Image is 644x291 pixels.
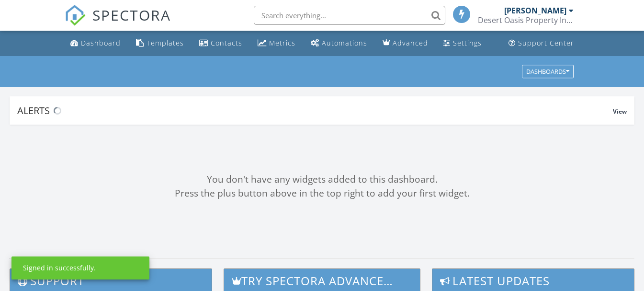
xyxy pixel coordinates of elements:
a: Templates [132,35,188,52]
div: Automations [322,38,367,47]
a: Automations (Basic) [307,35,371,52]
a: Advanced [379,35,432,52]
div: Signed in successfully. [23,263,96,273]
div: [PERSON_NAME] [504,6,566,15]
div: Press the plus button above in the top right to add your first widget. [10,186,634,200]
img: The Best Home Inspection Software - Spectora [65,5,86,26]
a: Contacts [195,35,246,52]
a: SPECTORA [65,13,171,33]
div: Dashboard [81,38,121,47]
div: Templates [147,38,184,47]
div: Alerts [17,104,613,117]
a: Dashboard [67,35,124,52]
a: Support Center [505,35,578,52]
div: Settings [453,38,482,47]
div: Desert Oasis Property Inspections [478,15,574,25]
span: SPECTORA [92,5,171,25]
div: Dashboards [526,68,569,75]
button: Dashboards [522,65,574,78]
a: Metrics [254,35,299,52]
input: Search everything... [254,6,445,25]
div: You don't have any widgets added to this dashboard. [10,173,634,186]
div: Metrics [269,38,295,47]
a: Settings [440,35,486,52]
span: View [613,107,627,116]
div: Support Center [518,38,574,47]
div: Advanced [393,38,428,47]
div: Contacts [211,38,242,47]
